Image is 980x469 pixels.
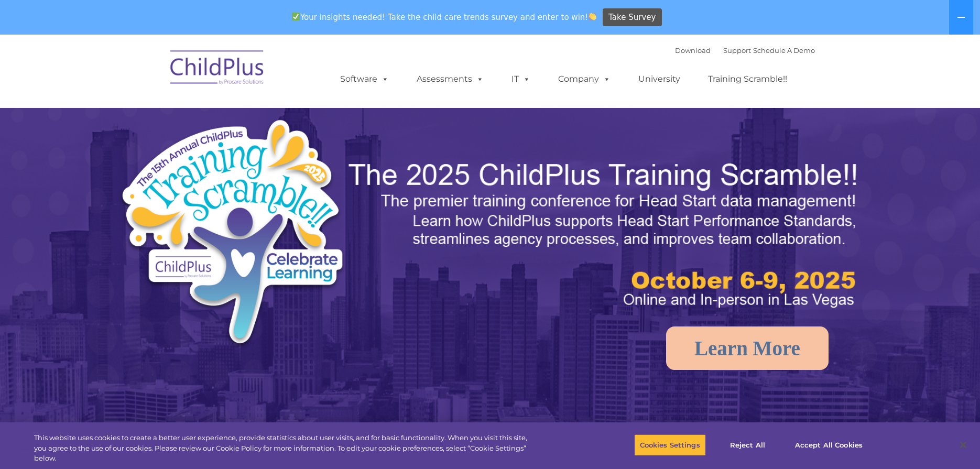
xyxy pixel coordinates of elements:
[501,69,541,90] a: IT
[666,326,829,370] a: Learn More
[603,8,662,27] a: Take Survey
[628,69,691,90] a: University
[34,433,539,464] div: This website uses cookies to create a better user experience, provide statistics about user visit...
[608,8,656,27] span: Take Survey
[675,46,815,54] font: |
[723,46,751,54] a: Support
[952,433,975,456] button: Close
[548,69,621,90] a: Company
[589,13,596,20] img: 👏
[753,46,815,54] a: Schedule A Demo
[165,43,270,95] img: ChildPlus by Procare Solutions
[287,7,601,27] span: Your insights needed! Take the child care trends survey and enter to win!
[715,434,780,456] button: Reject All
[789,434,868,456] button: Accept All Cookies
[634,434,706,456] button: Cookies Settings
[698,69,798,90] a: Training Scramble!!
[330,69,399,90] a: Software
[146,112,190,120] span: Phone number
[675,46,711,54] a: Download
[406,69,494,90] a: Assessments
[292,13,300,20] img: ✅
[146,69,178,77] span: Last name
